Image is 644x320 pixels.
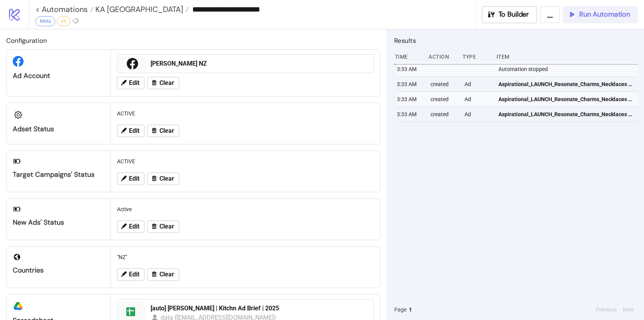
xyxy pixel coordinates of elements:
a: Aspirational_LAUNCH_Resonate_Charms_Necklaces on shoulder_Polished_Image_20250902_NZ [498,77,634,91]
span: Edit [129,127,139,134]
div: [PERSON_NAME] NZ [151,59,369,68]
button: 1 [407,305,414,314]
span: Aspirational_LAUNCH_Resonate_Charms_Necklaces on shoulder_Polished_Image_20250902_NZ [498,110,634,119]
button: Clear [147,77,179,89]
a: Aspirational_LAUNCH_Resonate_Charms_Necklaces on shoulder_Polished_Image_20250902_NZ [498,92,634,107]
a: Aspirational_LAUNCH_Resonate_Charms_Necklaces on shoulder_Polished_Image_20250902_NZ [498,107,634,122]
button: Edit [117,77,144,89]
button: Edit [117,173,144,185]
div: Adset Status [13,125,104,134]
button: Run Automation [563,6,638,23]
div: Target Campaigns' Status [13,170,104,179]
button: Next [620,305,636,314]
span: Aspirational_LAUNCH_Resonate_Charms_Necklaces on shoulder_Polished_Image_20250902_NZ [498,80,634,88]
button: Previous [593,305,619,314]
div: 3:33 AM [396,107,425,122]
div: Type [462,49,490,64]
span: Run Automation [579,10,630,19]
span: Clear [159,271,174,278]
div: Meta [36,16,55,26]
span: Edit [129,175,139,182]
h2: Configuration [6,36,380,46]
span: Edit [129,271,139,278]
div: created [430,92,458,107]
div: 3:33 AM [396,77,425,91]
a: KA [GEOGRAPHIC_DATA] [93,5,189,13]
button: Edit [117,220,144,233]
div: Action [428,49,456,64]
div: Ad Account [13,71,104,80]
div: 3:33 AM [396,92,425,107]
span: Clear [159,127,174,134]
span: Clear [159,223,174,230]
div: Time [394,49,423,64]
div: Active [114,202,377,217]
div: Ad [464,77,492,91]
div: Countries [13,266,104,275]
div: [auto] [PERSON_NAME] | Kitchn Ad Brief | 2025 [151,304,369,313]
div: Item [496,49,638,64]
button: Clear [147,268,179,281]
div: created [430,77,458,91]
h2: Results [394,36,638,46]
button: Clear [147,125,179,137]
span: Page [394,305,407,314]
button: ... [540,6,560,23]
span: Edit [129,80,139,86]
div: ACTIVE [114,106,377,121]
div: created [430,107,458,122]
button: Edit [117,125,144,137]
div: Ad [464,107,492,122]
span: Clear [159,175,174,182]
button: Clear [147,220,179,233]
div: "NZ" [114,250,377,264]
span: KA [GEOGRAPHIC_DATA] [93,4,183,14]
button: To Builder [482,6,537,23]
a: < Automations [36,5,93,13]
span: To Builder [498,10,529,19]
div: ACTIVE [114,154,377,169]
span: Aspirational_LAUNCH_Resonate_Charms_Necklaces on shoulder_Polished_Image_20250902_NZ [498,95,634,103]
div: v5 [57,16,70,26]
span: Clear [159,80,174,86]
div: New Ads' Status [13,218,104,227]
button: Edit [117,268,144,281]
span: Edit [129,223,139,230]
div: 3:33 AM [396,62,425,76]
div: Ad [464,92,492,107]
div: Automation stopped [498,62,640,76]
button: Clear [147,173,179,185]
